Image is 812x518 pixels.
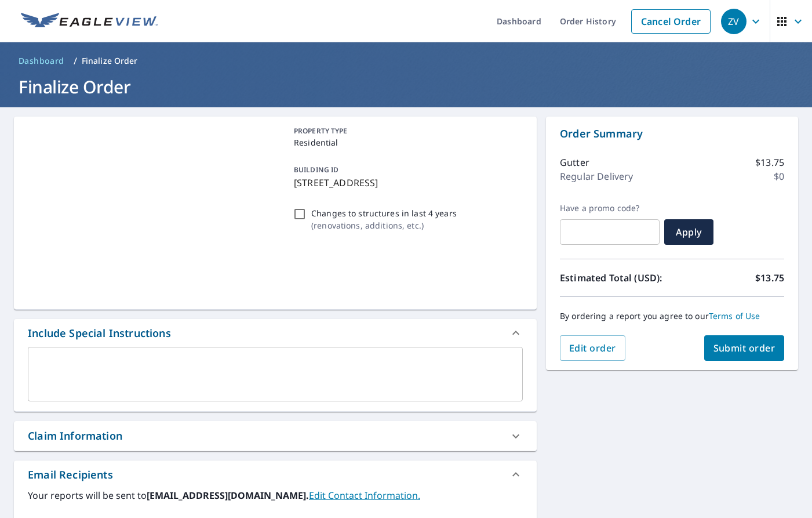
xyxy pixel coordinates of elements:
[309,489,420,502] a: EditContactInfo
[704,335,785,361] button: Submit order
[673,226,704,238] span: Apply
[147,489,309,502] b: [EMAIL_ADDRESS][DOMAIN_NAME].
[28,428,122,444] div: Claim Information
[14,421,537,451] div: Claim Information
[28,488,523,502] label: Your reports will be sent to
[664,219,713,245] button: Apply
[28,325,171,341] div: Include Special Instructions
[569,342,616,354] span: Edit order
[21,13,158,30] img: EV Logo
[774,169,784,183] p: $0
[560,335,625,361] button: Edit order
[294,136,518,148] p: Residential
[14,319,537,347] div: Include Special Instructions
[560,169,633,183] p: Regular Delivery
[82,55,138,67] p: Finalize Order
[755,271,784,285] p: $13.75
[709,310,760,321] a: Terms of Use
[721,9,747,34] div: ZV
[14,52,798,70] nav: breadcrumb
[560,126,784,142] p: Order Summary
[560,203,660,213] label: Have a promo code?
[19,55,64,67] span: Dashboard
[294,176,518,190] p: [STREET_ADDRESS]
[311,207,457,219] p: Changes to structures in last 4 years
[14,461,537,488] div: Email Recipients
[28,467,113,483] div: Email Recipients
[294,126,518,136] p: PROPERTY TYPE
[560,271,672,285] p: Estimated Total (USD):
[14,52,69,70] a: Dashboard
[14,75,798,99] h1: Finalize Order
[311,219,457,231] p: ( renovations, additions, etc. )
[631,9,711,34] a: Cancel Order
[560,311,784,321] p: By ordering a report you agree to our
[294,165,338,175] p: BUILDING ID
[560,155,589,169] p: Gutter
[755,155,784,169] p: $13.75
[713,342,775,354] span: Submit order
[74,54,77,68] li: /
